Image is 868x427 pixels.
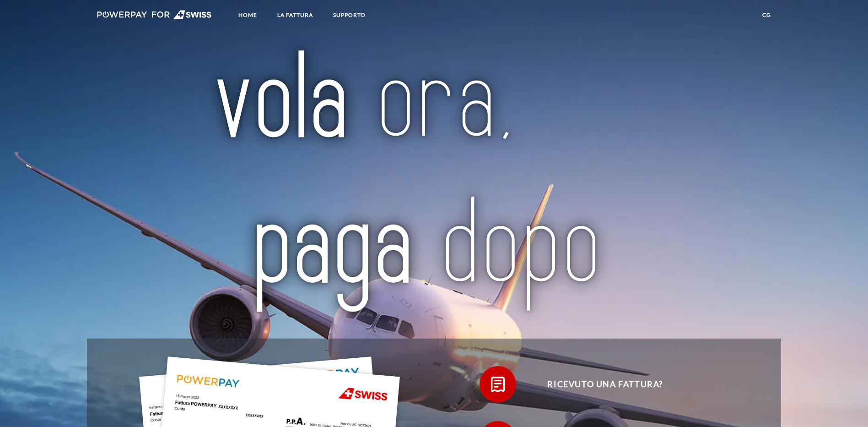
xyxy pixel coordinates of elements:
[128,43,740,316] img: title-swiss_it.svg
[755,7,779,23] a: CG
[493,366,717,403] span: Ricevuto una fattura?
[231,7,265,23] a: Home
[486,373,509,396] img: qb_bill.svg
[325,7,373,23] a: SUPPORTO
[480,366,717,403] button: Ricevuto una fattura?
[97,10,212,19] img: logo-swiss-white.svg
[270,7,321,23] a: LA FATTURA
